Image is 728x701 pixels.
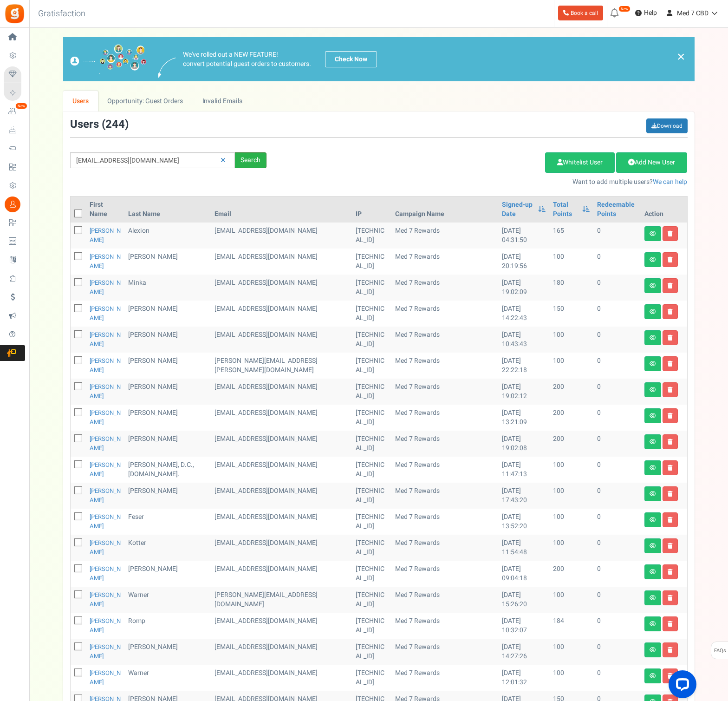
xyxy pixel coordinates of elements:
td: [TECHNICAL_ID] [352,353,392,379]
td: [DATE] 13:52:20 [498,509,549,535]
td: [DATE] 15:26:20 [498,587,549,613]
td: 100 [549,535,593,561]
td: Med 7 Rewards [391,275,498,301]
td: [DATE] 19:02:12 [498,379,549,405]
i: Delete user [668,361,673,367]
a: [PERSON_NAME] [90,226,121,244]
td: Med 7 Rewards [391,639,498,665]
td: 0 [593,223,640,249]
i: View details [650,387,656,393]
td: [TECHNICAL_ID] [352,249,392,275]
td: [PERSON_NAME] [124,249,211,275]
a: [PERSON_NAME] [90,538,121,557]
td: 100 [549,587,593,613]
td: Warner [124,587,211,613]
td: [PERSON_NAME] [124,639,211,665]
a: Check Now [325,51,377,67]
td: 100 [549,457,593,483]
td: Med 7 Rewards [391,665,498,691]
td: [TECHNICAL_ID] [352,587,392,613]
td: 100 [549,249,593,275]
td: customer [211,665,351,691]
td: [PERSON_NAME], D.C., [DOMAIN_NAME]. [124,457,211,483]
td: [PERSON_NAME] [124,561,211,587]
i: View details [650,517,656,523]
i: View details [650,257,656,262]
td: Med 7 Rewards [391,301,498,327]
td: [DATE] 22:22:18 [498,353,549,379]
td: Med 7 Rewards [391,353,498,379]
td: customer [211,561,351,587]
td: [PERSON_NAME] [124,405,211,431]
td: Med 7 Rewards [391,223,498,249]
td: [PERSON_NAME] [124,301,211,327]
th: Last Name [124,197,211,223]
p: Want to add multiple users? [280,177,688,187]
td: 100 [549,639,593,665]
i: Delete user [668,543,673,549]
i: Delete user [668,283,673,288]
td: customer,slicewp_affiliate [211,483,351,509]
td: [TECHNICAL_ID] [352,613,392,639]
td: [DATE] 11:54:48 [498,535,549,561]
a: We can help [653,177,687,187]
td: 100 [549,353,593,379]
a: [PERSON_NAME] [90,460,121,478]
td: 180 [549,275,593,301]
a: [PERSON_NAME] [90,278,121,296]
i: Delete user [668,491,673,497]
td: customer [211,275,351,301]
i: View details [650,647,656,653]
a: Users [63,91,98,111]
td: customer [211,509,351,535]
td: customer [211,379,351,405]
td: 0 [593,613,640,639]
td: 0 [593,509,640,535]
td: 100 [549,483,593,509]
td: 0 [593,431,640,457]
td: [DATE] 10:32:07 [498,613,549,639]
i: Delete user [668,335,673,341]
td: [TECHNICAL_ID] [352,275,392,301]
td: Feser [124,509,211,535]
i: View details [650,361,656,367]
td: [DATE] 09:04:18 [498,561,549,587]
a: Opportunity: Guest Orders [98,91,192,111]
td: [DATE] 13:21:09 [498,405,549,431]
td: 184 [549,613,593,639]
span: 244 [105,116,125,132]
td: [TECHNICAL_ID] [352,665,392,691]
td: 0 [593,457,640,483]
td: 165 [549,223,593,249]
img: images [70,44,147,74]
td: [PERSON_NAME] [124,353,211,379]
th: IP [352,197,392,223]
td: administrator [211,587,351,613]
td: Med 7 Rewards [391,379,498,405]
i: View details [650,335,656,341]
td: customer [211,405,351,431]
h3: Gratisfaction [28,5,96,23]
td: Med 7 Rewards [391,483,498,509]
td: [DATE] 20:19:56 [498,249,549,275]
i: View details [650,595,656,601]
td: [TECHNICAL_ID] [352,327,392,353]
td: 0 [593,639,640,665]
td: 0 [593,353,640,379]
a: Book a call [558,6,603,20]
td: 200 [549,561,593,587]
td: [DATE] 19:02:08 [498,431,549,457]
td: 0 [593,535,640,561]
a: [PERSON_NAME] [90,590,121,609]
img: images [158,58,176,78]
a: Download [646,118,688,133]
td: 100 [549,327,593,353]
td: 200 [549,379,593,405]
td: Med 7 Rewards [391,509,498,535]
td: customer [211,431,351,457]
i: Delete user [668,647,673,653]
p: We've rolled out a NEW FEATURE! convert potential guest orders to customers. [183,50,311,69]
td: Med 7 Rewards [391,431,498,457]
td: [DATE] 12:01:32 [498,665,549,691]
